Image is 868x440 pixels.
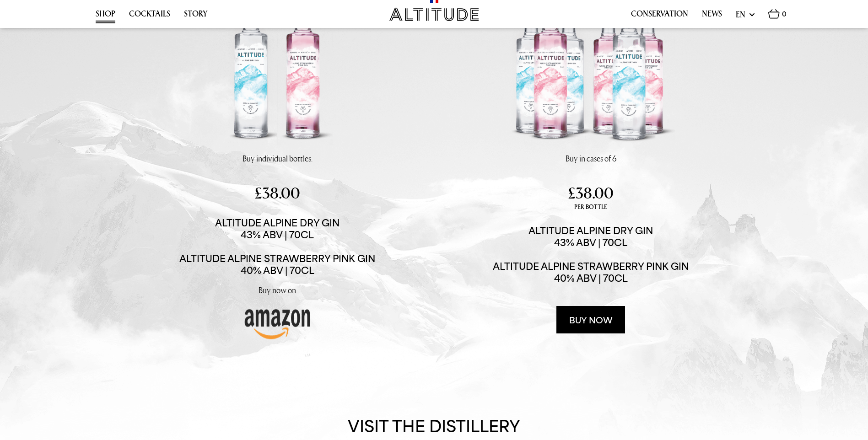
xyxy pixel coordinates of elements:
[163,284,392,296] p: Buy now on
[389,7,479,21] img: Altitude Gin
[96,9,115,23] a: Shop
[702,9,722,23] a: News
[243,153,313,164] p: Buy individual bottles.
[768,9,780,19] img: Basket
[254,182,300,204] span: £38.00
[566,153,616,164] p: Buy in cases of 6
[556,306,625,333] a: Buy now
[184,9,208,23] a: Story
[631,9,688,23] a: Conservation
[768,9,787,24] a: 0
[179,217,375,276] span: Altitude Alpine Dry Gin 43% ABV | 70CL Altitude Alpine Strawberry Pink Gin 40% ABV | 70cl
[179,217,375,276] a: Altitude Alpine Dry Gin43% ABV | 70CLAltitude Alpine Strawberry Pink Gin40% ABV | 70cl
[129,9,170,23] a: Cocktails
[568,203,614,211] span: per bottle
[348,416,520,436] h2: Visit the Distillery
[243,304,312,341] img: amazon_defalut.png
[568,182,614,204] span: £38.00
